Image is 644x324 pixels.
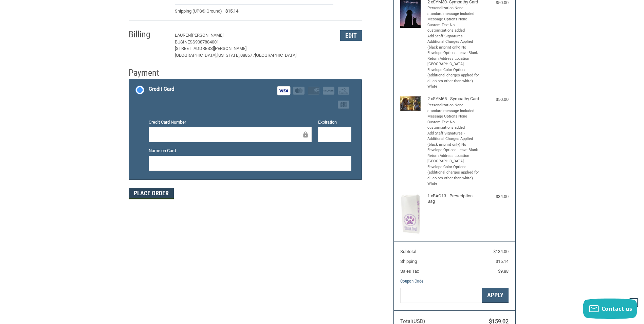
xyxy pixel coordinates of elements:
li: Return Address Location [GEOGRAPHIC_DATA] [427,56,480,67]
h4: 1 x BAG13 - Prescription Bag [427,193,480,204]
span: 9087884001 [195,39,219,44]
div: $34.00 [481,193,509,200]
li: Message Options None [427,114,480,120]
span: [GEOGRAPHIC_DATA], [175,53,217,58]
span: Shipping [400,259,417,264]
span: [PERSON_NAME] [191,33,223,38]
div: $50.00 [481,96,509,103]
span: business [175,39,195,44]
button: Contact us [583,299,637,319]
span: [STREET_ADDRESS][PERSON_NAME] [175,46,246,51]
span: $15.14 [496,259,509,264]
li: Envelope Color Options (additional charges applied for all colors other than white) White [427,67,480,90]
li: Custom Text No customizations added [427,22,480,34]
li: Envelope Color Options (additional charges applied for all colors other than white) White [427,164,480,187]
li: Envelope Options Leave Blank [427,50,480,56]
span: [US_STATE], [217,53,240,58]
span: Contact us [602,305,632,312]
label: Credit Card Number [149,119,312,126]
span: $9.88 [498,269,509,274]
button: Apply [482,288,509,303]
h2: Payment [129,67,168,78]
span: Sales Tax [400,269,419,274]
input: Gift Certificate or Coupon Code [400,288,482,303]
h4: 2 x SYM65 - Sympathy Card [427,96,480,102]
span: Lauren [175,33,191,38]
a: Coupon Code [400,278,423,284]
li: Personalization None - standard message included [427,5,480,17]
span: 08867 / [240,53,255,58]
li: Envelope Options Leave Blank [427,147,480,153]
li: Add Staff Signatures - Additional Charges Applied (black imprint only) No [427,34,480,51]
button: Edit [340,30,362,41]
span: $134.00 [493,249,509,254]
label: Name on Card [149,147,351,154]
li: Message Options None [427,17,480,22]
li: Add Staff Signatures - Additional Charges Applied (black imprint only) No [427,131,480,148]
li: Return Address Location [GEOGRAPHIC_DATA] [427,153,480,164]
span: Shipping (UPS® Ground) [175,8,222,15]
li: Personalization None - standard message included [427,103,480,114]
button: Place Order [129,188,174,199]
span: [GEOGRAPHIC_DATA] [255,53,296,58]
label: Expiration [318,119,351,126]
li: Custom Text No customizations added [427,120,480,131]
h2: Billing [129,29,168,40]
div: Credit Card [149,84,174,95]
span: $15.14 [222,8,238,15]
span: Subtotal [400,249,416,254]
